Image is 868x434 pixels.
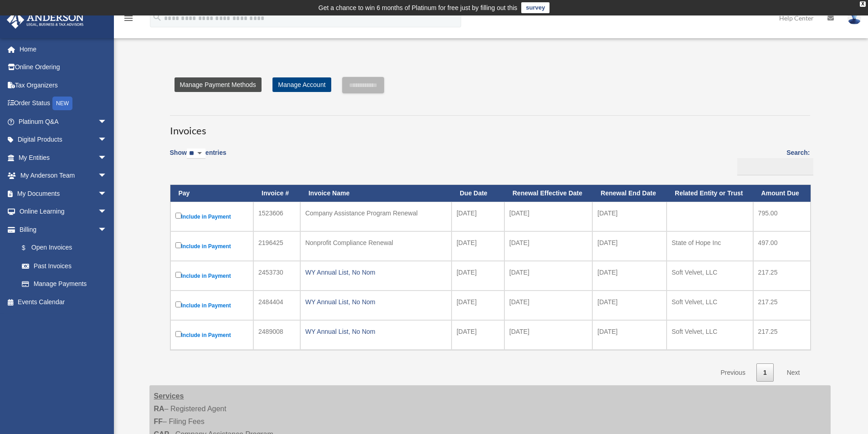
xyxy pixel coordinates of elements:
[175,300,249,311] label: Include in Payment
[13,275,116,293] a: Manage Payments
[305,296,447,308] div: WY Annual List, No Nom
[175,242,181,248] input: Include in Payment
[504,185,593,202] th: Renewal Effective Date: activate to sort column ascending
[592,202,667,231] td: [DATE]
[504,320,593,350] td: [DATE]
[753,202,811,231] td: 795.00
[6,167,121,185] a: My Anderson Teamarrow_drop_down
[175,211,249,222] label: Include in Payment
[452,291,504,320] td: [DATE]
[452,320,504,350] td: [DATE]
[305,325,447,338] div: WY Annual List, No Nom
[6,131,121,149] a: Digital Productsarrow_drop_down
[98,148,116,167] span: arrow_drop_down
[253,231,300,261] td: 2196425
[592,320,667,350] td: [DATE]
[6,293,121,311] a: Events Calendar
[6,220,116,239] a: Billingarrow_drop_down
[753,185,811,202] th: Amount Due: activate to sort column ascending
[737,158,813,175] input: Search:
[592,291,667,320] td: [DATE]
[504,231,593,261] td: [DATE]
[6,58,121,77] a: Online Ordering
[98,203,116,221] span: arrow_drop_down
[13,239,112,257] a: $Open Invoices
[734,147,810,175] label: Search:
[305,266,447,279] div: WY Annual List, No Nom
[753,320,811,350] td: 217.25
[452,202,504,231] td: [DATE]
[452,185,504,202] th: Due Date: activate to sort column ascending
[98,220,116,239] span: arrow_drop_down
[452,261,504,291] td: [DATE]
[170,115,810,138] h3: Invoices
[98,167,116,185] span: arrow_drop_down
[504,202,593,231] td: [DATE]
[452,231,504,261] td: [DATE]
[175,270,249,281] label: Include in Payment
[52,97,72,110] div: NEW
[175,77,262,92] a: Manage Payment Methods
[170,147,226,168] label: Show entries
[318,2,518,13] div: Get a chance to win 6 months of Platinum for free just by filling out this
[175,331,181,337] input: Include in Payment
[175,329,249,341] label: Include in Payment
[253,291,300,320] td: 2484404
[152,12,162,22] i: search
[667,261,753,291] td: Soft Velvet, LLC
[756,363,774,382] a: 1
[170,185,254,202] th: Pay: activate to sort column descending
[272,77,331,92] a: Manage Account
[504,261,593,291] td: [DATE]
[253,320,300,350] td: 2489008
[667,231,753,261] td: State of Hope Inc
[753,261,811,291] td: 217.25
[6,148,121,167] a: My Entitiesarrow_drop_down
[714,363,752,382] a: Previous
[6,40,121,58] a: Home
[6,184,121,203] a: My Documentsarrow_drop_down
[253,261,300,291] td: 2453730
[592,231,667,261] td: [DATE]
[154,418,163,425] strong: FF
[753,231,811,261] td: 497.00
[175,213,181,219] input: Include in Payment
[504,291,593,320] td: [DATE]
[592,185,667,202] th: Renewal End Date: activate to sort column ascending
[27,242,31,254] span: $
[98,131,116,149] span: arrow_drop_down
[6,203,121,221] a: Online Learningarrow_drop_down
[123,16,134,24] a: menu
[187,148,205,159] select: Showentries
[98,184,116,203] span: arrow_drop_down
[592,261,667,291] td: [DATE]
[305,236,447,249] div: Nonprofit Compliance Renewal
[780,363,807,382] a: Next
[123,13,134,24] i: menu
[13,257,116,275] a: Past Invoices
[667,291,753,320] td: Soft Velvet, LLC
[300,185,452,202] th: Invoice Name: activate to sort column ascending
[175,301,181,307] input: Include in Payment
[175,272,181,278] input: Include in Payment
[253,202,300,231] td: 1523606
[860,1,866,7] div: close
[6,76,121,94] a: Tax Organizers
[753,291,811,320] td: 217.25
[6,112,121,131] a: Platinum Q&Aarrow_drop_down
[6,94,121,113] a: Order StatusNEW
[154,392,184,400] strong: Services
[253,185,300,202] th: Invoice #: activate to sort column ascending
[847,11,861,25] img: User Pic
[175,240,249,252] label: Include in Payment
[154,405,164,413] strong: RA
[4,11,87,29] img: Anderson Advisors Platinum Portal
[98,112,116,131] span: arrow_drop_down
[667,320,753,350] td: Soft Velvet, LLC
[305,207,447,220] div: Company Assistance Program Renewal
[667,185,753,202] th: Related Entity or Trust: activate to sort column ascending
[521,2,550,13] a: survey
